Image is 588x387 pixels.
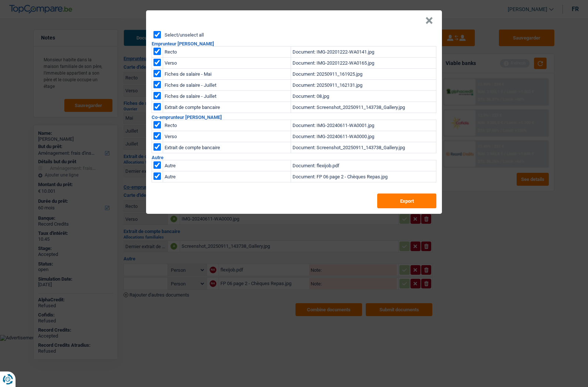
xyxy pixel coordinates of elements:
[163,69,291,80] td: Fiches de salaire - Mai
[163,91,291,102] td: Fiches de salaire - Juillet
[163,120,291,131] td: Recto
[165,32,204,37] label: Select/unselect all
[291,80,436,91] td: Document: 20250911_162131.jpg
[291,142,436,153] td: Document: Screenshot_20250911_143738_Gallery.jpg
[291,171,436,182] td: Document: FP 06 page 2 - Chèques Repas.jpg
[163,160,291,171] td: Autre
[291,160,436,171] td: Document: flexijob.pdf
[291,47,436,58] td: Document: IMG-20201222-WA0141.jpg
[163,131,291,142] td: Verso
[152,41,436,46] h2: Emprunteur [PERSON_NAME]
[163,58,291,69] td: Verso
[163,47,291,58] td: Recto
[152,155,436,160] h2: Autre
[163,171,291,182] td: Autre
[291,58,436,69] td: Document: IMG-20201222-WA0165.jpg
[163,142,291,153] td: Extrait de compte bancaire
[291,120,436,131] td: Document: IMG-20240611-WA0001.jpg
[291,69,436,80] td: Document: 20250911_161925.jpg
[291,131,436,142] td: Document: IMG-20240611-WA0000.jpg
[377,193,436,208] button: Export
[425,17,433,24] button: Close
[291,102,436,113] td: Document: Screenshot_20250911_143738_Gallery.jpg
[163,80,291,91] td: Fiches de salaire - Juillet
[152,115,436,120] h2: Co-emprunteur [PERSON_NAME]
[163,102,291,113] td: Extrait de compte bancaire
[291,91,436,102] td: Document: 08.jpg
